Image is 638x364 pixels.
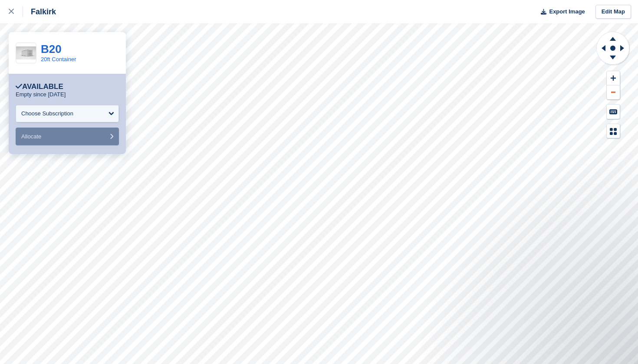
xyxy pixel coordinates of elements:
[549,7,585,16] span: Export Image
[536,5,585,19] button: Export Image
[41,43,62,56] a: B20
[21,133,41,140] span: Allocate
[607,124,620,138] button: Map Legend
[23,7,56,17] div: Falkirk
[41,56,76,62] a: 20ft Container
[21,109,73,118] div: Choose Subscription
[607,71,620,85] button: Zoom In
[16,128,119,145] button: Allocate
[595,5,631,19] a: Edit Map
[16,91,66,98] p: Empty since [DATE]
[607,85,620,100] button: Zoom Out
[607,105,620,119] button: Keyboard Shortcuts
[16,82,63,91] div: Available
[16,46,36,60] img: White%20Left%20.jpg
